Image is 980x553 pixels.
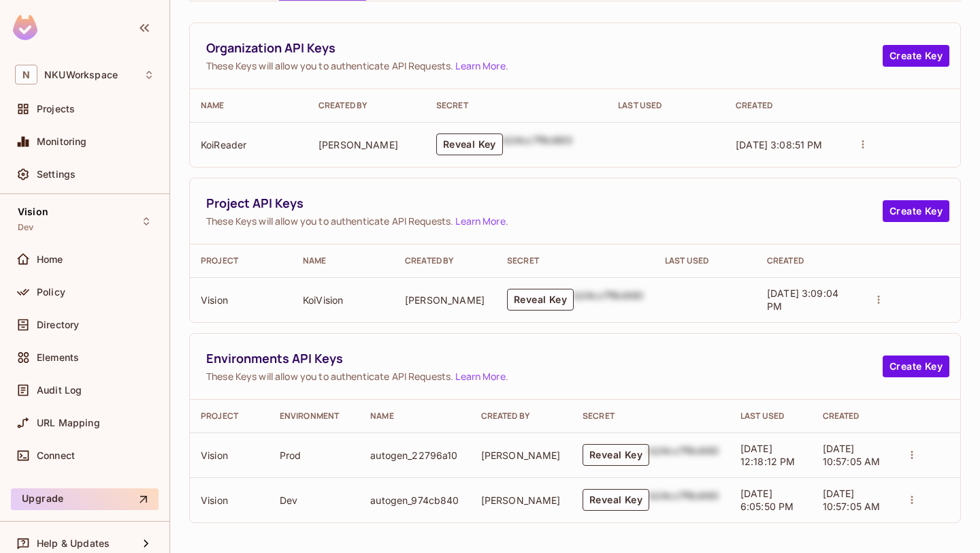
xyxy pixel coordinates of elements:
[507,289,574,311] button: Reveal Key
[503,133,572,155] div: b24cc7f8c660
[318,100,414,111] div: Created By
[292,277,394,322] td: KoiVision
[269,477,359,522] td: Dev
[190,277,292,322] td: Vision
[455,370,505,383] a: Learn More
[308,122,425,167] td: [PERSON_NAME]
[37,417,100,428] span: URL Mapping
[823,411,881,422] div: Created
[37,169,76,180] span: Settings
[767,287,838,312] span: [DATE] 3:09:04 PM
[37,136,87,147] span: Monitoring
[583,444,649,466] button: Reveal Key
[649,444,719,466] div: b24cc7f8c660
[455,215,505,227] a: Learn More
[507,255,643,266] div: Secret
[37,104,75,114] span: Projects
[206,350,883,367] span: Environments API Keys
[359,477,470,522] td: autogen_974cb840
[37,254,63,265] span: Home
[190,122,308,167] td: KoiReader
[190,477,269,522] td: Vision
[11,488,159,510] button: Upgrade
[18,222,33,233] span: Dev
[583,411,719,422] div: Secret
[665,255,745,266] div: Last Used
[37,319,79,330] span: Directory
[405,255,485,266] div: Created By
[206,39,883,57] span: Organization API Keys
[767,255,847,266] div: Created
[15,65,37,84] span: N
[883,45,949,67] button: Create Key
[13,15,37,40] img: SReyMgAAAABJRU5ErkJggg==
[37,352,79,363] span: Elements
[37,450,75,461] span: Connect
[44,69,118,80] span: Workspace: NKUWorkspace
[206,195,883,212] span: Project API Keys
[37,287,65,298] span: Policy
[436,133,503,155] button: Reveal Key
[736,139,823,151] span: [DATE] 3:08:51 PM
[740,411,801,422] div: Last Used
[740,443,796,467] span: [DATE] 12:18:12 PM
[883,200,949,222] button: Create Key
[470,432,572,477] td: [PERSON_NAME]
[303,255,383,266] div: Name
[206,215,883,227] span: These Keys will allow you to authenticate API Requests. .
[394,277,496,322] td: [PERSON_NAME]
[206,59,883,72] span: These Keys will allow you to authenticate API Requests. .
[481,411,561,422] div: Created By
[740,488,794,512] span: [DATE] 6:05:50 PM
[190,432,269,477] td: Vision
[201,100,297,111] div: Name
[206,370,883,383] span: These Keys will allow you to authenticate API Requests. .
[269,432,359,477] td: Prod
[455,59,505,72] a: Learn More
[902,445,921,464] button: actions
[649,489,719,511] div: b24cc7f8c660
[470,477,572,522] td: [PERSON_NAME]
[359,432,470,477] td: autogen_22796a10
[869,290,888,309] button: actions
[280,411,348,422] div: Environment
[583,489,649,511] button: Reveal Key
[370,411,459,422] div: Name
[37,385,82,396] span: Audit Log
[853,135,872,154] button: actions
[37,538,110,549] span: Help & Updates
[823,443,881,467] span: [DATE] 10:57:05 AM
[736,100,832,111] div: Created
[618,100,714,111] div: Last Used
[18,206,48,217] span: Vision
[201,255,281,266] div: Project
[902,490,921,509] button: actions
[574,289,643,311] div: b24cc7f8c660
[823,488,881,512] span: [DATE] 10:57:05 AM
[436,100,596,111] div: Secret
[883,355,949,377] button: Create Key
[201,411,258,422] div: Project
